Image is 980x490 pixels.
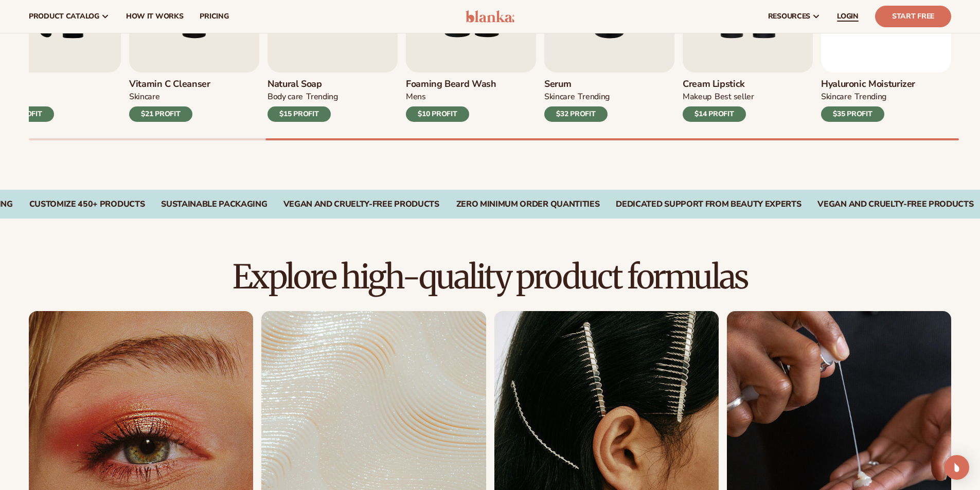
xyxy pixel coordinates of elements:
[616,199,801,209] div: DEDICATED SUPPORT FROM BEAUTY EXPERTS
[817,199,973,209] div: Vegan and Cruelty-Free Products
[456,199,600,209] div: ZERO MINIMUM ORDER QUANTITIES
[406,92,426,102] div: mens
[821,92,851,102] div: SKINCARE
[768,12,810,21] span: resources
[683,106,746,122] div: $14 PROFIT
[129,106,192,122] div: $21 PROFIT
[268,106,331,122] div: $15 PROFIT
[161,199,267,209] div: SUSTAINABLE PACKAGING
[945,455,969,480] div: Open Intercom Messenger
[544,106,608,122] div: $32 PROFIT
[578,92,609,102] div: TRENDING
[29,12,99,21] span: product catalog
[544,92,575,102] div: SKINCARE
[715,92,754,102] div: BEST SELLER
[129,79,210,90] h3: Vitamin C Cleanser
[821,79,915,90] h3: Hyaluronic moisturizer
[837,12,859,21] span: LOGIN
[268,79,338,90] h3: Natural Soap
[466,10,514,23] img: logo
[283,199,439,209] div: VEGAN AND CRUELTY-FREE PRODUCTS
[683,92,711,102] div: MAKEUP
[306,92,337,102] div: TRENDING
[200,12,228,21] span: pricing
[875,6,951,27] a: Start Free
[683,79,754,90] h3: Cream Lipstick
[406,106,469,122] div: $10 PROFIT
[406,79,496,90] h3: Foaming beard wash
[854,92,886,102] div: TRENDING
[126,12,184,21] span: How It Works
[544,79,610,90] h3: Serum
[268,92,303,102] div: BODY Care
[129,92,159,102] div: Skincare
[821,106,884,122] div: $35 PROFIT
[29,260,951,294] h2: Explore high-quality product formulas
[29,199,145,209] div: CUSTOMIZE 450+ PRODUCTS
